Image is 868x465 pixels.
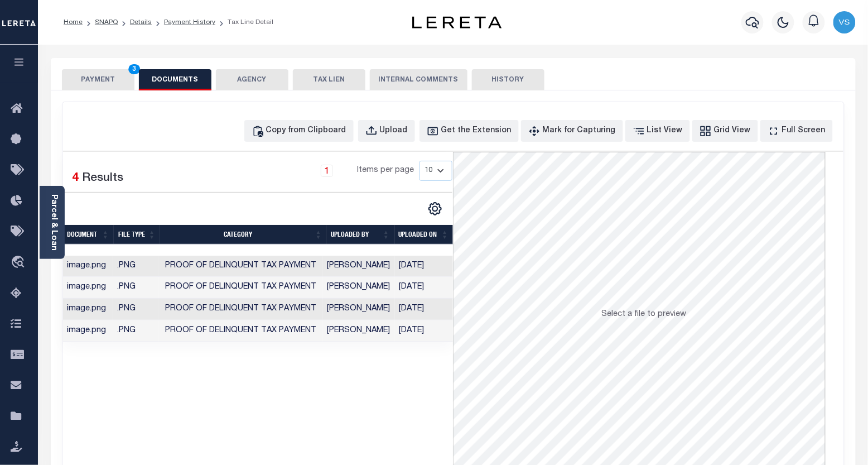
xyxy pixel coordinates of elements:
[760,120,833,142] button: Full Screen
[128,64,140,74] span: 3
[782,125,826,137] div: Full Screen
[380,125,408,137] div: Upload
[370,69,467,90] button: INTERNAL COMMENTS
[521,120,623,142] button: Mark for Capturing
[113,320,159,342] td: .PNG
[244,120,354,142] button: Copy from Clipboard
[63,256,113,277] td: image.png
[11,256,28,270] i: travel_explore
[165,305,316,313] span: Proof of Delinquent Tax Payment
[601,310,686,318] span: Select a file to preview
[395,299,453,320] td: [DATE]
[395,320,453,342] td: [DATE]
[412,16,501,28] img: logo-dark.svg
[215,17,273,27] li: Tax Line Detail
[50,194,57,251] a: Parcel & Loan
[323,256,395,277] td: [PERSON_NAME]
[358,120,415,142] button: Upload
[395,277,453,299] td: [DATE]
[395,256,453,277] td: [DATE]
[419,120,519,142] button: Get the Extension
[63,277,113,299] td: image.png
[357,165,414,177] span: Items per page
[64,19,83,26] a: Home
[216,69,288,90] button: AGENCY
[113,299,159,320] td: .PNG
[323,299,395,320] td: [PERSON_NAME]
[63,225,114,245] th: Document: activate to sort column ascending
[625,120,690,142] button: List View
[326,225,394,245] th: UPLOADED BY: activate to sort column ascending
[321,165,333,177] a: 1
[543,125,616,137] div: Mark for Capturing
[73,172,79,184] span: 4
[165,262,316,270] span: Proof of Delinquent Tax Payment
[266,125,346,137] div: Copy from Clipboard
[114,225,160,245] th: FILE TYPE: activate to sort column ascending
[647,125,683,137] div: List View
[714,125,751,137] div: Grid View
[441,125,512,137] div: Get the Extension
[139,69,211,90] button: DOCUMENTS
[394,225,453,245] th: UPLOADED ON: activate to sort column ascending
[293,69,365,90] button: TAX LIEN
[63,320,113,342] td: image.png
[692,120,758,142] button: Grid View
[63,299,113,320] td: image.png
[323,277,395,299] td: [PERSON_NAME]
[160,225,327,245] th: CATEGORY: activate to sort column ascending
[323,320,395,342] td: [PERSON_NAME]
[165,327,316,334] span: Proof of Delinquent Tax Payment
[833,11,856,33] img: svg+xml;base64,PHN2ZyB4bWxucz0iaHR0cDovL3d3dy53My5vcmcvMjAwMC9zdmciIHBvaW50ZXItZXZlbnRzPSJub25lIi...
[95,19,118,26] a: SNAPQ
[113,277,159,299] td: .PNG
[130,19,152,26] a: Details
[164,19,215,26] a: Payment History
[165,283,316,291] span: Proof of Delinquent Tax Payment
[113,256,159,277] td: .PNG
[472,69,544,90] button: HISTORY
[83,170,124,188] label: Results
[62,69,134,90] button: PAYMENT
